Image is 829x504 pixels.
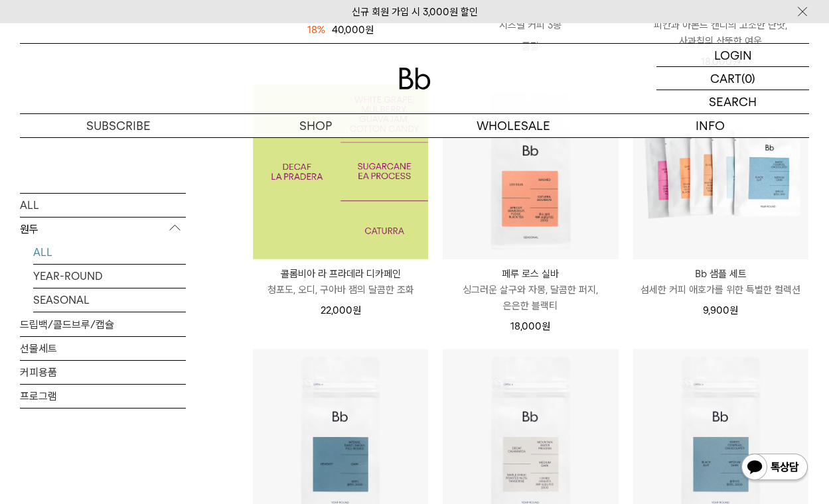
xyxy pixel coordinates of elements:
a: SHOP [217,114,414,137]
a: ALL [20,193,186,216]
span: 18,000 [510,320,550,332]
img: 페루 로스 실바 [443,84,618,259]
a: 선물세트 [20,336,186,359]
span: 원 [352,304,361,316]
a: 콜롬비아 라 프라데라 디카페인 청포도, 오디, 구아바 잼의 달콤한 조화 [253,266,428,298]
a: 신규 회원 가입 시 3,000원 할인 [352,6,478,18]
a: 커피용품 [20,360,186,383]
p: 콜롬비아 라 프라데라 디카페인 [253,266,428,282]
p: SEARCH [709,90,757,113]
p: Bb 샘플 세트 [633,266,808,282]
p: 페루 로스 실바 [443,266,618,282]
a: Bb 샘플 세트 섬세한 커피 애호가를 위한 특별한 컬렉션 [633,266,808,298]
a: 프로그램 [20,384,186,407]
span: 9,900 [703,304,738,316]
p: CART [710,67,741,90]
a: SEASONAL [33,288,186,311]
p: 원두 [20,217,186,241]
img: 카카오톡 채널 1:1 채팅 버튼 [740,452,809,484]
img: Bb 샘플 세트 [633,84,808,259]
img: 1000000482_add2_076.jpg [253,84,428,259]
a: CART (0) [656,67,809,90]
a: 페루 로스 실바 싱그러운 살구와 자몽, 달콤한 퍼지, 은은한 블랙티 [443,266,618,314]
a: LOGIN [656,44,809,67]
p: 싱그러운 살구와 자몽, 달콤한 퍼지, 은은한 블랙티 [443,282,618,314]
span: 원 [729,304,738,316]
p: 섬세한 커피 애호가를 위한 특별한 컬렉션 [633,282,808,298]
p: (0) [741,67,755,90]
span: 22,000 [321,304,361,316]
img: 로고 [399,68,431,90]
p: 청포도, 오디, 구아바 잼의 달콤한 조화 [253,282,428,298]
a: ALL [33,240,186,263]
a: YEAR-ROUND [33,264,186,287]
p: WHOLESALE [415,114,612,137]
a: 콜롬비아 라 프라데라 디카페인 [253,84,428,259]
p: INFO [612,114,809,137]
p: LOGIN [714,44,752,66]
a: SUBSCRIBE [20,114,217,137]
a: 드립백/콜드브루/캡슐 [20,312,186,336]
span: 원 [542,320,550,332]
